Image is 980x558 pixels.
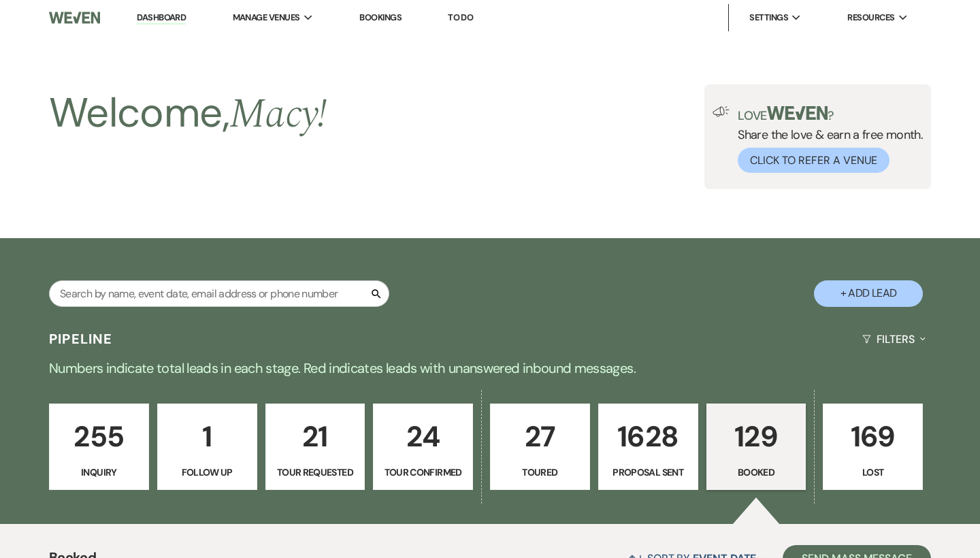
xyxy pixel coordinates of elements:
[598,404,698,491] a: 1628Proposal Sent
[767,106,828,120] img: weven-logo-green.svg
[715,414,798,459] p: 129
[823,404,923,491] a: 169Lost
[166,465,248,480] p: Follow Up
[382,465,464,480] p: Tour Confirmed
[814,280,923,307] button: + Add Lead
[49,329,113,348] h3: Pipeline
[49,404,149,491] a: 255Inquiry
[137,12,186,24] a: Dashboard
[832,465,914,480] p: Lost
[713,106,730,117] img: loud-speaker-illustration.svg
[233,11,300,24] span: Manage Venues
[715,465,798,480] p: Booked
[607,414,689,459] p: 1628
[847,11,894,24] span: Resources
[157,404,257,491] a: 1Follow Up
[738,148,889,173] button: Click to Refer a Venue
[49,3,100,32] img: Weven Logo
[359,12,402,23] a: Bookings
[499,414,581,459] p: 27
[857,321,931,357] button: Filters
[448,12,473,23] a: To Do
[274,414,357,459] p: 21
[499,465,581,480] p: Toured
[749,11,788,24] span: Settings
[49,84,327,143] h2: Welcome,
[265,404,365,491] a: 21Tour Requested
[58,465,140,480] p: Inquiry
[706,404,806,491] a: 129Booked
[832,414,914,459] p: 169
[49,280,389,307] input: Search by name, event date, email address or phone number
[166,414,248,459] p: 1
[58,414,140,459] p: 255
[730,106,923,173] div: Share the love & earn a free month.
[274,465,357,480] p: Tour Requested
[229,83,327,146] span: Macy !
[607,465,689,480] p: Proposal Sent
[373,404,473,491] a: 24Tour Confirmed
[738,106,923,122] p: Love ?
[490,404,590,491] a: 27Toured
[382,414,464,459] p: 24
